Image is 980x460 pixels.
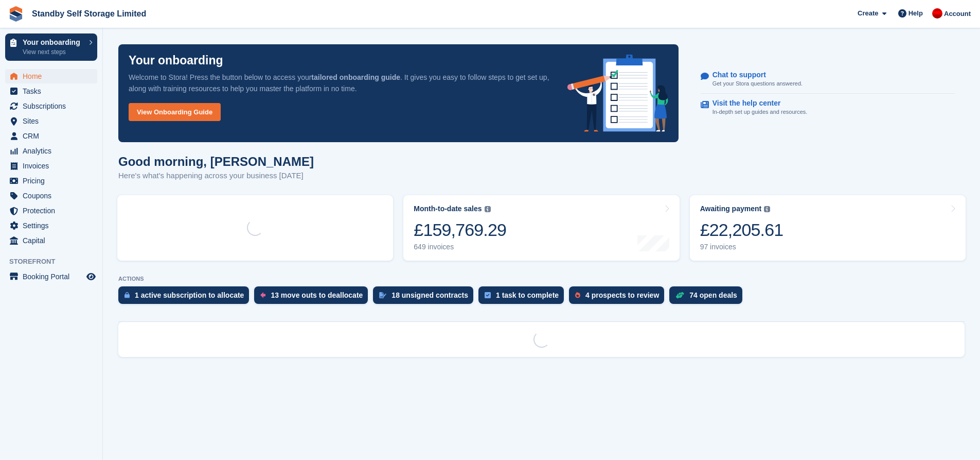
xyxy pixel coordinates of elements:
a: Chat to support Get your Stora questions answered. [701,65,955,94]
img: stora-icon-8386f47178a22dfd0bd8f6a31ec36ba5ce8667c1dd55bd0f319d3a0aa187defe.svg [8,6,24,22]
a: menu [5,174,97,188]
img: onboarding-info-6c161a55d2c0e0a8cae90662b2fe09162a5109e8cc188191df67fb4f79e88e88.svg [567,55,668,132]
a: Standby Self Storage Limited [28,5,150,22]
a: 4 prospects to review [569,286,669,309]
div: 13 move outs to deallocate [271,291,363,299]
span: Tasks [23,84,84,98]
img: task-75834270c22a3079a89374b754ae025e5fb1db73e45f91037f5363f120a921f8.svg [485,292,491,298]
span: Pricing [23,174,84,188]
a: menu [5,114,97,128]
span: Create [858,8,878,19]
a: menu [5,99,97,113]
span: Settings [23,218,84,233]
a: menu [5,189,97,203]
p: Chat to support [712,71,794,79]
div: 97 invoices [700,243,783,251]
div: £22,205.61 [700,219,783,241]
div: 1 task to complete [496,291,559,299]
a: Month-to-date sales £159,769.29 649 invoices [403,195,679,261]
div: 649 invoices [414,243,506,251]
a: 18 unsigned contracts [373,286,478,309]
a: 13 move outs to deallocate [254,286,373,309]
a: 74 open deals [669,286,747,309]
a: menu [5,203,97,218]
a: menu [5,159,97,173]
div: 4 prospects to review [585,291,659,299]
div: 74 open deals [689,291,737,299]
span: Storefront [9,257,102,267]
p: Your onboarding [23,39,84,46]
a: 1 task to complete [478,286,569,309]
img: icon-info-grey-7440780725fd019a000dd9b08b2336e03edf1995a4989e88bcd33f0948082b44.svg [764,206,770,212]
p: Your onboarding [129,55,223,66]
span: Subscriptions [23,99,84,113]
a: menu [5,269,97,284]
a: menu [5,84,97,98]
span: Booking Portal [23,269,84,284]
span: Protection [23,203,84,218]
a: menu [5,218,97,233]
a: menu [5,233,97,248]
p: In-depth set up guides and resources. [712,108,808,116]
p: Get your Stora questions answered. [712,79,803,88]
a: Visit the help center In-depth set up guides and resources. [701,94,955,122]
a: View Onboarding Guide [129,103,221,121]
a: Preview store [85,270,97,283]
div: £159,769.29 [414,219,506,241]
img: prospect-51fa495bee0391a8d652442698ab0144808aea92771e9ea1ae160a38d050c398.svg [575,292,580,298]
img: icon-info-grey-7440780725fd019a000dd9b08b2336e03edf1995a4989e88bcd33f0948082b44.svg [485,206,491,212]
span: Home [23,69,84,83]
a: Awaiting payment £22,205.61 97 invoices [690,195,966,261]
div: 18 unsigned contracts [391,291,468,299]
h1: Good morning, [PERSON_NAME] [118,155,314,168]
img: contract_signature_icon-13c848040528278c33f63329250d36e43548de30e8caae1d1a13099fd9432cc5.svg [379,292,386,298]
span: Sites [23,114,84,128]
img: active_subscription_to_allocate_icon-d502201f5373d7db506a760aba3b589e785aa758c864c3986d89f69b8ff3... [124,292,130,298]
img: deal-1b604bf984904fb50ccaf53a9ad4b4a5d6e5aea283cecdc64d6e3604feb123c2.svg [675,292,684,299]
a: Your onboarding View next steps [5,33,97,61]
a: 1 active subscription to allocate [118,286,254,309]
span: Invoices [23,159,84,173]
p: Here's what's happening across your business [DATE] [118,170,314,182]
span: CRM [23,129,84,143]
p: Welcome to Stora! Press the button below to access your . It gives you easy to follow steps to ge... [129,72,551,94]
span: Help [908,8,923,19]
p: Visit the help center [712,99,799,108]
img: Aaron Winter [932,8,942,19]
img: move_outs_to_deallocate_icon-f764333ba52eb49d3ac5e1228854f67142a1ed5810a6f6cc68b1a99e826820c5.svg [260,292,265,298]
a: menu [5,144,97,158]
p: View next steps [23,47,84,57]
a: menu [5,129,97,143]
a: menu [5,69,97,83]
div: Awaiting payment [700,205,762,213]
div: 1 active subscription to allocate [135,291,244,299]
span: Account [944,9,971,19]
span: Capital [23,233,84,248]
span: Analytics [23,144,84,158]
div: Month-to-date sales [414,205,482,213]
strong: tailored onboarding guide [311,73,400,81]
p: ACTIONS [118,276,965,282]
span: Coupons [23,189,84,203]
